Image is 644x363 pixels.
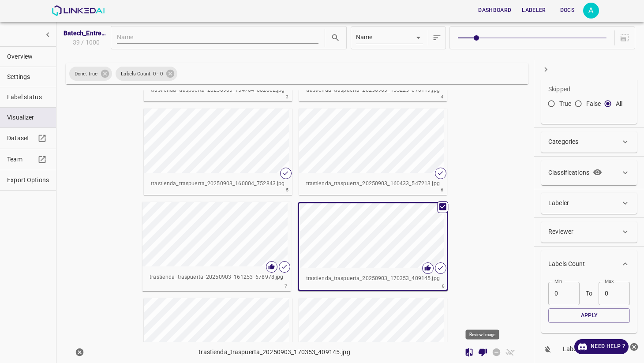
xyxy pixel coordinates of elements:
p: trastienda_traspuerta_20250903_155225_070119.jpg [306,86,440,94]
button: trastienda_traspuerta_20250903_170353_409145.jpgtrastienda_traspuerta_20250903_170353_409145.jpg [299,203,447,290]
span: Overview [7,52,49,61]
span: Settings [7,72,49,82]
span: Labels Count: 0 - 0 [116,70,168,78]
button: trastienda_traspuerta_20250903_161253_678978.jpgtrastienda_traspuerta_20250903_161253_678978.jpg [142,202,290,288]
button: trastienda_traspuerta_20250903_160433_547213.jpgtrastienda_traspuerta_20250903_160433_547213.jpg [299,109,447,195]
span: 8 [442,282,445,290]
img: LinkedAI [52,5,105,16]
div: Labels Count: 0 - 0 [116,67,177,81]
button: Docs [553,3,581,18]
div: Review Image [466,329,499,339]
button: Review Image [476,346,490,359]
p: trastienda_traspuerta_20250903_170353_409145.jpg [198,348,350,357]
a: Dashboard [473,1,517,19]
a: Docs [551,1,583,19]
p: trastienda_traspuerta_20250903_160004_752843.jpg [151,180,285,188]
div: A [583,3,599,19]
a: Labeler [517,1,551,19]
div: Name [356,32,423,44]
p: trastienda_traspuerta_20250903_161253_678978.jpg [150,273,283,281]
button: close-help [629,339,640,354]
button: trastienda_traspuerta_20250903_160004_752843.jpgtrastienda_traspuerta_20250903_160004_752843.jpg [144,109,292,195]
a: Need Help ? [574,339,629,354]
span: Batech_Entrega4_09 [64,29,108,38]
button: Open settings [583,3,599,19]
input: Name [117,32,318,44]
button: sort [430,29,444,47]
span: Visualizer [7,113,49,122]
button: Dashboard [475,3,515,18]
span: Done: true [69,70,103,78]
p: trastienda_traspuerta_20250903_170353_409145.jpg [306,275,440,283]
button: show more [40,26,56,43]
p: trastienda_traspuerta_20250903_160433_547213.jpg [306,180,440,188]
span: 5 [286,186,288,194]
button: search [329,31,342,45]
span: Label status [7,93,49,102]
span: Export Options [7,176,49,185]
button: Compare Image [462,346,476,359]
span: 7 [285,282,287,290]
button: Labeler [518,3,549,18]
span: 6 [441,186,443,194]
span: 4 [441,93,443,101]
span: Team [7,155,35,164]
div: Done: true [69,67,112,81]
p: trastienda_traspuerta_20250903_154704_882802.jpg [151,86,285,94]
span: 39 / 1000 [71,38,100,47]
span: 3 [286,93,288,101]
span: Dataset [7,134,35,143]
